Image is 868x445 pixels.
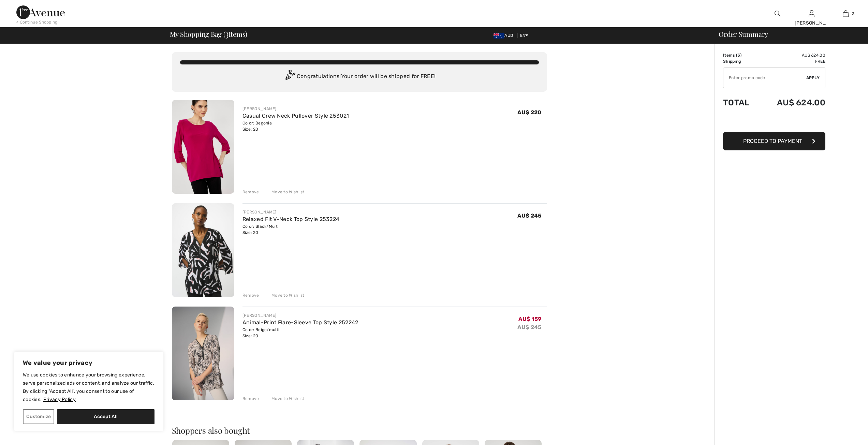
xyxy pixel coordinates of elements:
a: Casual Crew Neck Pullover Style 253021 [242,113,349,119]
div: Remove [242,396,259,402]
div: < Continue Shopping [16,19,58,25]
div: Move to Wishlist [266,189,305,195]
span: 3 [225,29,229,38]
div: [PERSON_NAME] [242,312,358,318]
span: Proceed to Payment [743,138,802,144]
span: AUD [494,33,516,38]
p: We use cookies to enhance your browsing experience, serve personalized ads or content, and analyz... [23,371,155,404]
div: Remove [242,189,259,195]
a: Sign In [809,10,814,17]
div: [PERSON_NAME] [242,209,340,215]
div: Remove [242,292,259,298]
td: Free [759,58,825,64]
div: Order Summary [710,31,864,38]
span: AU$ 159 [518,316,541,322]
td: Items ( ) [723,52,759,58]
img: 1ère Avenue [16,5,65,19]
input: Promo code [723,68,806,88]
img: My Info [809,10,814,18]
td: AU$ 624.00 [759,52,825,58]
p: We value your privacy [23,359,155,367]
img: Congratulation2.svg [283,70,297,84]
td: AU$ 624.00 [759,91,825,114]
button: Proceed to Payment [723,132,825,150]
div: Congratulations! Your order will be shipped for FREE! [180,70,539,84]
div: Color: Black/Multi Size: 20 [242,223,340,236]
div: Color: Begonia Size: 20 [242,120,349,132]
div: [PERSON_NAME] [242,106,349,112]
span: 3 [737,53,740,58]
a: Animal-Print Flare-Sleeve Top Style 252242 [242,319,358,326]
td: Total [723,91,759,114]
span: 3 [852,11,854,17]
img: search the website [775,10,780,18]
span: Apply [806,75,820,81]
img: Relaxed Fit V-Neck Top Style 253224 [172,203,234,297]
img: Animal-Print Flare-Sleeve Top Style 252242 [172,307,234,400]
img: Casual Crew Neck Pullover Style 253021 [172,100,234,194]
iframe: PayPal [723,114,825,130]
span: My Shopping Bag ( Items) [170,31,248,38]
span: EN [520,33,529,38]
s: AU$ 245 [517,324,541,330]
img: My Bag [843,10,849,18]
button: Customize [23,409,54,424]
div: [PERSON_NAME] [795,19,828,27]
a: 3 [829,10,862,18]
span: AU$ 220 [517,109,541,116]
button: Accept All [57,409,155,424]
img: Australian Dollar [494,33,504,39]
div: Move to Wishlist [266,396,305,402]
div: Color: Beige/multi Size: 20 [242,327,358,339]
span: AU$ 245 [517,212,541,219]
a: Privacy Policy [43,396,76,403]
div: We value your privacy [14,352,164,431]
td: Shipping [723,58,759,64]
div: Move to Wishlist [266,292,305,298]
a: Relaxed Fit V-Neck Top Style 253224 [242,216,340,222]
h2: Shoppers also bought [172,426,547,434]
